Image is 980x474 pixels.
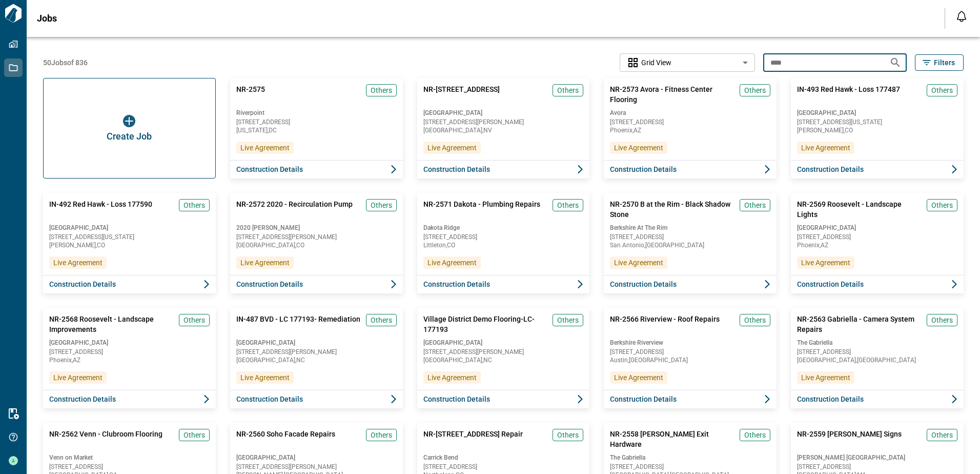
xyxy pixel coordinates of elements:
[610,164,677,174] span: Construction Details
[236,242,397,248] span: [GEOGRAPHIC_DATA] , CO
[620,52,755,73] div: Without label
[931,200,953,210] span: Others
[557,85,579,95] span: Others
[236,164,303,174] span: Construction Details
[230,390,403,408] button: Construction Details
[236,109,397,117] span: Riverpoint
[236,279,303,289] span: Construction Details
[641,57,671,68] span: Grid View
[797,394,864,404] span: Construction Details
[423,234,584,240] span: [STREET_ADDRESS]
[49,242,210,248] span: [PERSON_NAME] , CO
[43,57,88,68] span: 50 Jobs of 836
[604,160,777,179] button: Construction Details
[423,339,584,347] span: [GEOGRAPHIC_DATA]
[427,143,477,153] span: Live Agreement
[610,234,770,240] span: [STREET_ADDRESS]
[49,314,175,334] span: NR-2568 Roosevelt - Landscape Improvements
[744,430,766,440] span: Others
[49,357,210,363] span: Phoenix , AZ
[236,429,335,449] span: NR-2560 Soho Facade Repairs
[791,275,964,293] button: Construction Details
[610,429,736,449] span: NR-2558 [PERSON_NAME] Exit Hardware
[801,372,850,383] span: Live Agreement
[797,464,957,470] span: [STREET_ADDRESS]
[123,115,135,127] img: icon button
[236,349,397,355] span: [STREET_ADDRESS][PERSON_NAME]
[610,84,736,105] span: NR-2573 Avora - Fitness Center Flooring
[371,315,392,325] span: Others
[49,279,116,289] span: Construction Details
[427,258,477,268] span: Live Agreement
[801,143,850,153] span: Live Agreement
[183,315,205,325] span: Others
[797,357,957,363] span: [GEOGRAPHIC_DATA] , [GEOGRAPHIC_DATA]
[610,109,770,117] span: Avora
[557,200,579,210] span: Others
[423,109,584,117] span: [GEOGRAPHIC_DATA]
[791,160,964,179] button: Construction Details
[427,372,477,383] span: Live Agreement
[945,439,970,464] iframe: Intercom live chat
[610,339,770,347] span: Berkshire Riverview
[236,357,397,363] span: [GEOGRAPHIC_DATA] , NC
[236,224,397,232] span: 2020 [PERSON_NAME]
[371,430,392,440] span: Others
[610,453,770,462] span: The Gabriella
[797,224,957,232] span: [GEOGRAPHIC_DATA]
[423,164,490,174] span: Construction Details
[423,464,584,470] span: [STREET_ADDRESS]
[107,131,152,142] span: Create Job
[371,200,392,210] span: Others
[797,314,923,334] span: NR-2563 Gabriella - Camera System Repairs
[934,57,955,68] span: Filters
[43,390,216,408] button: Construction Details
[797,84,900,105] span: IN-493 Red Hawk - Loss 177487
[423,127,584,133] span: [GEOGRAPHIC_DATA] , NV
[610,394,677,404] span: Construction Details
[183,200,205,210] span: Others
[791,390,964,408] button: Construction Details
[610,314,720,334] span: NR-2566 Riverview - Roof Repairs
[931,315,953,325] span: Others
[423,314,549,334] span: Village District Demo Flooring-LC-177193
[417,160,590,179] button: Construction Details
[49,429,162,449] span: NR-2562 Venn - Clubroom Flooring
[610,127,770,133] span: Phoenix , AZ
[797,339,957,347] span: The Gabriella
[797,453,957,462] span: [PERSON_NAME] [GEOGRAPHIC_DATA]
[744,200,766,210] span: Others
[797,164,864,174] span: Construction Details
[610,199,736,220] span: NR-2570 B at the Rim - Black Shadow Stone
[797,349,957,355] span: [STREET_ADDRESS]
[49,234,210,240] span: [STREET_ADDRESS][US_STATE]
[236,394,303,404] span: Construction Details
[423,119,584,125] span: [STREET_ADDRESS][PERSON_NAME]
[557,315,579,325] span: Others
[610,349,770,355] span: [STREET_ADDRESS]
[236,453,397,462] span: [GEOGRAPHIC_DATA]
[49,349,210,355] span: [STREET_ADDRESS]
[236,119,397,125] span: [STREET_ADDRESS]
[423,429,523,449] span: NR-[STREET_ADDRESS] Repair
[240,143,290,153] span: Live Agreement
[37,13,57,24] span: Jobs
[53,372,103,383] span: Live Agreement
[417,275,590,293] button: Construction Details
[423,199,540,220] span: NR-2571 Dakota - Plumbing Repairs
[797,199,923,220] span: NR-2569 Roosevelt - Landscape Lights
[423,453,584,462] span: Carrick Bend
[614,372,663,383] span: Live Agreement
[797,119,957,125] span: [STREET_ADDRESS][US_STATE]
[604,390,777,408] button: Construction Details
[610,357,770,363] span: Austin , [GEOGRAPHIC_DATA]
[797,242,957,248] span: Phoenix , AZ
[417,390,590,408] button: Construction Details
[797,234,957,240] span: [STREET_ADDRESS]
[371,85,392,95] span: Others
[236,314,360,334] span: IN-487 BVD - LC 177193- Remediation
[423,357,584,363] span: [GEOGRAPHIC_DATA] , NC
[931,85,953,95] span: Others
[885,52,906,73] button: Search jobs
[49,339,210,347] span: [GEOGRAPHIC_DATA]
